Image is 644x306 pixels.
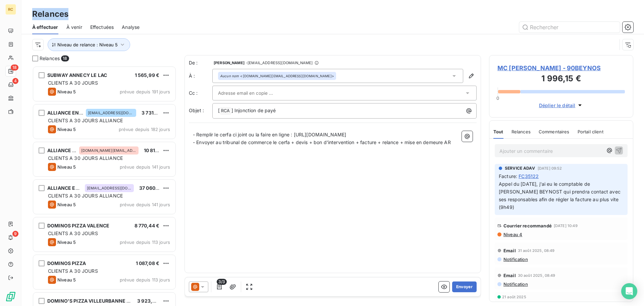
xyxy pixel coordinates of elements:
span: 0 [496,95,499,101]
span: Niveau 5 [57,239,76,245]
img: Logo LeanPay [5,291,16,302]
span: CLIENTS A 30 JOURS [48,268,98,274]
span: ] Injonction de payé [231,107,276,113]
span: MC [PERSON_NAME] - 90BEYNOS [497,63,625,73]
button: Envoyer [452,281,477,292]
span: De : [189,59,212,66]
span: prévue depuis 182 jours [119,127,170,132]
span: FC35122 [519,173,539,180]
span: Déplier le détail [539,102,576,109]
span: [ [218,107,220,113]
span: Facture : [499,173,517,180]
span: 21 août 2025 [502,295,526,299]
span: SUBWAY ANNECY LE LAC [47,72,107,78]
span: À effectuer [32,24,58,31]
span: - Remplir le cerfa ci joint ou la faire en ligne : [URL][DOMAIN_NAME] [193,132,346,137]
span: 37 060,02 € [139,185,168,191]
span: Analyse [122,24,140,31]
span: prévue depuis 113 jours [120,277,170,282]
span: 18 [11,64,18,71]
span: Relances [512,129,531,134]
span: CLIENTS A 30 JOURS ALLIANCE [48,193,123,199]
span: prévue depuis 113 jours [120,239,170,245]
div: RC [5,4,16,15]
span: [EMAIL_ADDRESS][DOMAIN_NAME] [87,186,132,190]
span: [DATE] 09:52 [538,166,562,170]
span: CLIENTS A 30 JOURS [48,80,98,86]
span: ALLIANCE ENERGIES [47,185,97,191]
label: Cc : [189,90,212,96]
div: <[DOMAIN_NAME][EMAIL_ADDRESS][DOMAIN_NAME]> [220,74,334,78]
em: Aucun nom [220,74,239,78]
span: RCA [220,107,231,115]
span: [EMAIL_ADDRESS][DOMAIN_NAME] [88,111,134,115]
span: DOMINOS PIZZA [47,260,86,266]
span: À venir [66,24,82,31]
span: 3 731,22 € [142,110,166,116]
span: Courrier recommandé [503,223,552,228]
span: CLIENTS A 30 JOURS [48,230,98,236]
span: Email [503,273,516,278]
span: prévue depuis 191 jours [120,89,170,94]
span: SERVICE ADAV [505,165,535,171]
span: 9 [12,231,18,237]
span: 31 août 2025, 08:49 [518,249,555,253]
span: 3 923,58 € [137,298,163,304]
span: 4 [12,78,18,84]
span: [PERSON_NAME] [214,61,245,65]
span: 18 [61,55,69,61]
span: 8 770,44 € [135,223,160,228]
span: CLIENTS A 30 JOURS ALLIANCE [48,155,123,161]
h3: 1 996,15 € [497,73,625,86]
span: ALLIANCE ENERGIES [47,147,97,153]
span: [DATE] 10:49 [554,224,578,228]
input: Adresse email en copie ... [218,88,290,98]
span: Relances [40,55,60,62]
button: Déplier le détail [537,101,586,109]
span: 30 août 2025, 08:49 [518,273,555,277]
span: Commentaires [539,129,570,134]
button: Niveau de relance : Niveau 5 [48,38,130,51]
span: Objet : [189,107,204,113]
span: 10 812,87 € [144,147,170,153]
span: [DOMAIN_NAME][EMAIL_ADDRESS][DOMAIN_NAME] [81,148,137,152]
span: DOMINO'S PIZZA VILLEURBANNE CUSSET [47,298,146,304]
span: - Envoyer au tribunal de commerce le cerfa + devis + bon d'intervention + facture + relance + mis... [193,139,451,145]
h3: Relances [32,8,68,20]
div: Open Intercom Messenger [621,283,637,299]
span: Effectuées [90,24,114,31]
span: Email [503,248,516,253]
span: - [EMAIL_ADDRESS][DOMAIN_NAME] [246,61,313,65]
span: ALLIANCE ENERGIES [47,110,97,116]
input: Rechercher [519,22,620,33]
label: À : [189,73,212,79]
span: Niveau 4 [503,232,522,237]
span: DOMINOS PIZZA VALENCE [47,223,109,228]
span: Niveau 5 [57,277,76,282]
span: CLIENTS A 30 JOURS ALLIANCE [48,118,123,123]
span: 1 565,99 € [135,72,160,78]
span: prévue depuis 141 jours [120,202,170,207]
span: Portail client [578,129,603,134]
span: Niveau de relance : Niveau 5 [57,42,118,47]
span: Appel du [DATE], j'ai eu le comptable de [PERSON_NAME] BEYNOST qui prendra contact avec ses respo... [499,181,622,210]
span: Niveau 5 [57,89,76,94]
span: Niveau 5 [57,127,76,132]
span: Niveau 5 [57,164,76,170]
span: Notification [503,257,528,262]
span: Notification [503,281,528,287]
span: 1 087,08 € [136,260,160,266]
span: prévue depuis 141 jours [120,164,170,170]
span: Tout [493,129,503,134]
div: grid [32,66,176,306]
span: Niveau 5 [57,202,76,207]
span: 3/3 [217,279,227,285]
